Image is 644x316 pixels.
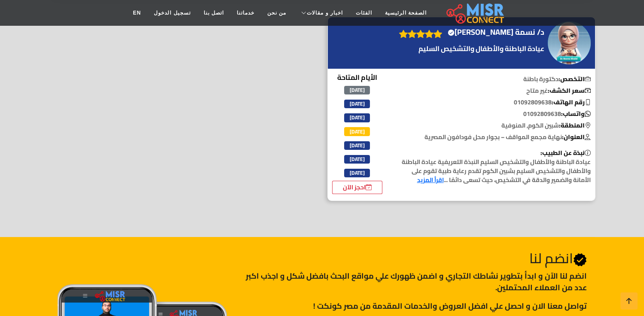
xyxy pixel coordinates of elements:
span: [DATE] [344,169,370,177]
img: main.misr_connect [446,2,504,24]
a: د/ نسمة [PERSON_NAME] [446,26,546,39]
a: الصفحة الرئيسية [378,5,433,21]
div: الأيام المتاحة [332,72,383,194]
h2: انضم لنا [237,250,586,267]
span: اخبار و مقالات [307,9,343,17]
a: خدماتنا [230,5,261,21]
b: رقم الهاتف: [552,97,591,108]
span: [DATE] [344,113,370,122]
span: [DATE] [344,100,370,108]
p: نهاية مجمع المواقف – بجوار محل فودافون المصرية [397,133,595,142]
b: نبذة عن الطبيب: [540,147,591,158]
b: واتساب: [561,108,591,119]
b: المنطقة: [559,120,591,131]
svg: Verified account [448,29,455,36]
a: اقرأ المزيد [417,174,444,185]
p: دكتورة باطنة [397,75,595,84]
p: عيادة الباطنة والأطفال والتشخيص السليم النبذة التعريفية عيادة الباطنة والأطفال والتشخيص السليم بش... [397,149,595,185]
a: اتصل بنا [197,5,230,21]
span: [DATE] [344,141,370,150]
a: من نحن [261,5,293,21]
span: [DATE] [344,155,370,164]
a: تسجيل الدخول [147,5,197,21]
a: EN [127,5,148,21]
b: التخصص: [559,73,591,85]
img: د/ نسمة خالد الغلبان [548,21,591,64]
p: انضم لنا اﻵن و ابدأ بتطوير نشاطك التجاري و اضمن ظهورك علي مواقع البحث بافضل شكل و اجذب اكبر عدد م... [237,270,586,293]
a: اخبار و مقالات [293,5,349,21]
p: تواصل معنا الان و احصل علي افضل العروض والخدمات المقدمة من مصر كونكت ! [237,300,586,312]
p: شبين الكوم, المنوفية [397,121,595,130]
a: عيادة الباطنة والأطفال والتشخيص السليم [395,43,546,54]
p: 01092809638 [397,109,595,118]
svg: Verified account [573,253,587,267]
a: احجز الآن [332,181,383,194]
p: 01092809638 [397,98,595,107]
h4: د/ نسمة [PERSON_NAME] [448,27,544,37]
span: [DATE] [344,127,370,136]
p: غير متاح [397,86,595,95]
span: [DATE] [344,86,370,94]
b: سعر الكشف: [548,85,591,96]
a: الفئات [349,5,378,21]
b: العنوان: [562,131,591,143]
